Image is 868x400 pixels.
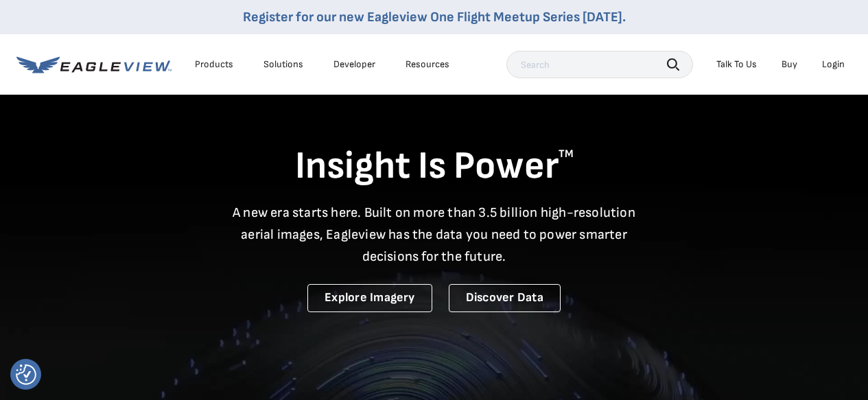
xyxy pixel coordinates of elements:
[224,202,644,268] p: A new era starts here. Built on more than 3.5 billion high-resolution aerial images, Eagleview ha...
[559,148,574,161] sup: TM
[716,58,757,71] div: Talk To Us
[406,58,449,71] div: Resources
[307,284,432,312] a: Explore Imagery
[16,364,36,385] img: Revisit consent button
[822,58,845,71] div: Login
[506,51,693,78] input: Search
[263,58,303,71] div: Solutions
[195,58,233,71] div: Products
[243,9,626,25] a: Register for our new Eagleview One Flight Meetup Series [DATE].
[16,364,36,385] button: Consent Preferences
[782,58,797,71] a: Buy
[16,143,852,191] h1: Insight Is Power
[333,58,375,71] a: Developer
[449,284,561,312] a: Discover Data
